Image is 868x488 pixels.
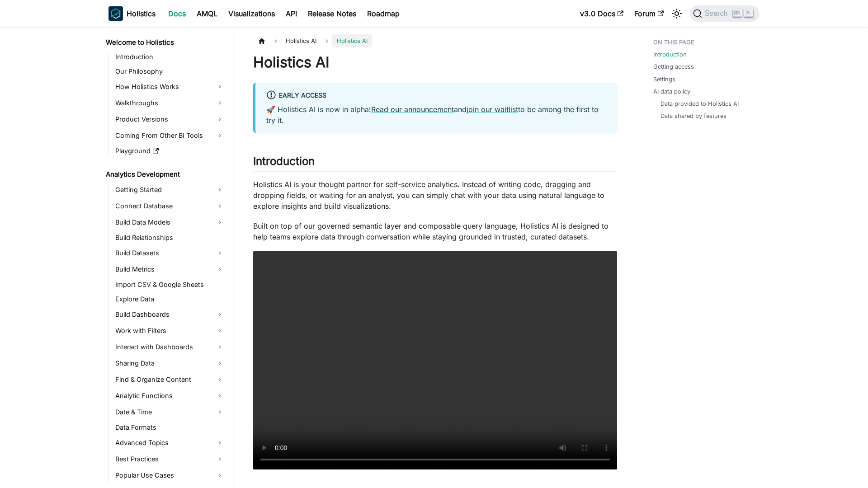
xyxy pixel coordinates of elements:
[113,128,227,143] a: Coming From Other BI Tools
[113,80,227,94] a: How Holistics Works
[281,34,321,47] span: Holistics AI
[113,421,227,434] a: Data Formats
[371,105,454,114] a: Read our announcement
[103,36,227,49] a: Welcome to Holistics
[266,90,606,102] div: Early Access
[113,293,227,305] a: Explore Data
[362,6,405,21] a: Roadmap
[744,9,753,17] kbd: K
[660,112,726,120] a: Data shared by features
[253,34,617,47] nav: Breadcrumbs
[113,231,227,244] a: Build Relationships
[163,6,191,21] a: Docs
[113,96,227,110] a: Walkthroughs
[253,221,617,242] p: Built on top of our governed semantic layer and composable query language, Holistics AI is design...
[653,75,675,84] a: Settings
[253,179,617,211] p: Holistics AI is your thought partner for self-service analytics. Instead of writing code, draggin...
[280,6,302,21] a: API
[113,199,227,213] a: Connect Database
[99,27,235,488] nav: Docs sidebar
[670,6,684,21] button: Switch between dark and light mode (currently light mode)
[113,436,227,450] a: Advanced Topics
[113,405,227,419] a: Date & Time
[113,145,227,157] a: Playground
[103,168,227,181] a: Analytics Development
[467,105,518,114] a: join our waitlist
[653,87,690,96] a: AI data policy
[653,62,694,71] a: Getting access
[113,372,227,387] a: Find & Organize Content
[266,104,606,126] p: 🚀 Holistics AI is now in alpha! and to be among the first to try it.
[653,50,687,59] a: Introduction
[689,5,759,22] button: Search (Ctrl+K)
[660,99,739,108] a: Data provided to Holistics AI
[332,34,372,47] span: Holistics AI
[113,278,227,291] a: Import CSV & Google Sheets
[575,6,629,21] a: v3.0 Docs
[113,246,227,260] a: Build Datasets
[113,452,227,466] a: Best Practices
[113,468,227,483] a: Popular Use Cases
[113,389,227,403] a: Analytic Functions
[223,6,280,21] a: Visualizations
[113,215,227,230] a: Build Data Models
[113,51,227,63] a: Introduction
[108,6,123,21] img: Holistics
[702,9,733,18] span: Search
[253,155,617,172] h2: Introduction
[108,6,156,21] a: HolisticsHolistics
[113,356,227,371] a: Sharing Data
[113,324,227,338] a: Work with Filters
[127,8,156,19] b: Holistics
[253,251,617,469] video: Your browser does not support embedding video, but you can .
[113,340,227,354] a: Interact with Dashboards
[113,307,227,322] a: Build Dashboards
[629,6,669,21] a: Forum
[113,183,227,197] a: Getting Started
[253,53,617,71] h1: Holistics AI
[253,34,270,47] a: Home page
[113,65,227,78] a: Our Philosophy
[191,6,223,21] a: AMQL
[113,112,227,127] a: Product Versions
[113,262,227,277] a: Build Metrics
[302,6,362,21] a: Release Notes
